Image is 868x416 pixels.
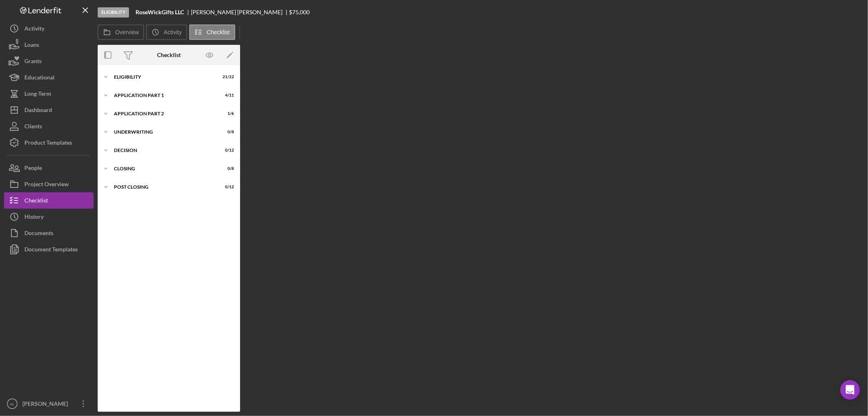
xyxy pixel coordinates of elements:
div: Documents [24,225,53,243]
div: Decision [114,148,214,153]
div: 21 / 22 [219,75,234,79]
div: Loans [24,37,39,55]
button: Activity [4,20,94,37]
label: Checklist [207,29,230,35]
button: Educational [4,69,94,86]
div: Activity [24,20,44,39]
button: Project Overview [4,176,94,192]
span: $75,000 [289,9,310,15]
div: Checklist [24,192,48,211]
div: Eligibility [98,7,129,18]
div: Post Closing [114,185,214,189]
button: Overview [98,24,144,40]
div: Checklist [157,52,181,58]
button: Clients [4,118,94,134]
div: 0 / 8 [219,166,234,171]
div: Long-Term [24,86,51,104]
text: AL [10,402,15,406]
div: Underwriting [114,130,214,134]
div: Clients [24,118,42,136]
button: Grants [4,53,94,69]
button: People [4,160,94,176]
button: Activity [146,24,187,40]
button: Checklist [189,24,235,40]
div: History [24,209,44,227]
div: Closing [114,166,214,171]
button: Documents [4,225,94,241]
div: Application Part 2 [114,111,214,116]
div: Educational [24,69,55,88]
div: Document Templates [24,241,78,260]
div: People [24,160,42,178]
div: Application Part 1 [114,93,214,98]
div: Grants [24,53,42,71]
button: Long-Term [4,86,94,102]
div: Product Templates [24,134,72,153]
div: Eligibility [114,75,214,79]
button: Product Templates [4,134,94,151]
button: Loans [4,37,94,53]
div: 0 / 12 [219,148,234,153]
button: History [4,209,94,225]
div: Open Intercom Messenger [840,380,860,400]
label: Activity [164,29,181,35]
div: 0 / 12 [219,185,234,189]
div: Dashboard [24,102,52,120]
b: RoseWickGifts LLC [136,9,184,15]
button: AL[PERSON_NAME] [4,396,94,412]
div: 4 / 11 [219,93,234,98]
button: Checklist [4,192,94,209]
div: [PERSON_NAME] [PERSON_NAME] [191,9,289,15]
div: Project Overview [24,176,69,194]
label: Overview [115,29,139,35]
div: 1 / 6 [219,111,234,116]
button: Document Templates [4,241,94,258]
div: [PERSON_NAME] [20,396,73,414]
div: 0 / 8 [219,130,234,134]
button: Dashboard [4,102,94,118]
